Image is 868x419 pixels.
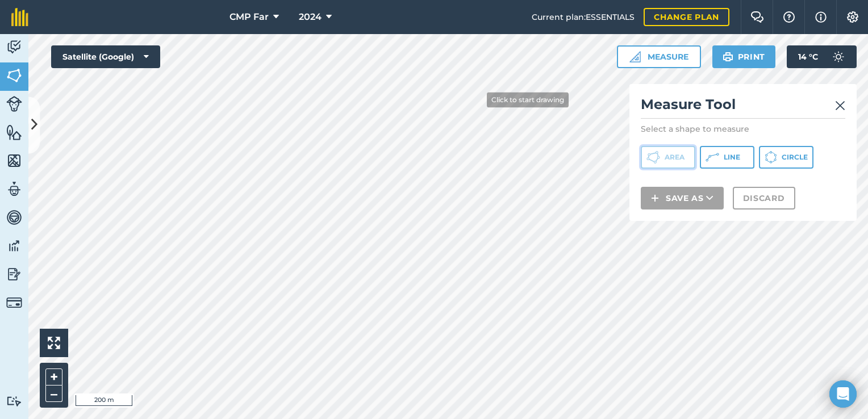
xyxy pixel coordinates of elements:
[11,8,28,26] img: fieldmargin Logo
[641,146,695,169] button: Area
[617,45,701,68] button: Measure
[724,153,740,162] span: Line
[6,266,22,283] img: svg+xml;base64,PD94bWwgdmVyc2lvbj0iMS4wIiBlbmNvZGluZz0idXRmLTgiPz4KPCEtLSBHZW5lcmF0b3I6IEFkb2JlIE...
[6,124,22,141] img: svg+xml;base64,PHN2ZyB4bWxucz0iaHR0cDovL3d3dy53My5vcmcvMjAwMC9zdmciIHdpZHRoPSI1NiIgaGVpZ2h0PSI2MC...
[6,209,22,226] img: svg+xml;base64,PD94bWwgdmVyc2lvbj0iMS4wIiBlbmNvZGluZz0idXRmLTgiPz4KPCEtLSBHZW5lcmF0b3I6IEFkb2JlIE...
[6,396,22,407] img: svg+xml;base64,PD94bWwgdmVyc2lvbj0iMS4wIiBlbmNvZGluZz0idXRmLTgiPz4KPCEtLSBHZW5lcmF0b3I6IEFkb2JlIE...
[48,337,60,349] img: Four arrows, one pointing top left, one top right, one bottom right and the last bottom left
[750,11,764,23] img: Two speech bubbles overlapping with the left bubble in the forefront
[229,10,269,24] span: CMP Far
[712,45,776,68] button: Print
[782,153,808,162] span: Circle
[6,39,22,56] img: svg+xml;base64,PD94bWwgdmVyc2lvbj0iMS4wIiBlbmNvZGluZz0idXRmLTgiPz4KPCEtLSBHZW5lcmF0b3I6IEFkb2JlIE...
[829,380,857,408] div: Open Intercom Messenger
[299,10,322,24] span: 2024
[641,187,724,209] button: Save as
[6,96,22,112] img: svg+xml;base64,PD94bWwgdmVyc2lvbj0iMS4wIiBlbmNvZGluZz0idXRmLTgiPz4KPCEtLSBHZW5lcmF0b3I6IEFkb2JlIE...
[45,386,62,402] button: –
[723,50,733,64] img: svg+xml;base64,PHN2ZyB4bWxucz0iaHR0cDovL3d3dy53My5vcmcvMjAwMC9zdmciIHdpZHRoPSIxOSIgaGVpZ2h0PSIyNC...
[798,45,818,68] span: 14 ° C
[532,11,635,23] span: Current plan : ESSENTIALS
[641,123,845,135] p: Select a shape to measure
[629,51,641,62] img: Ruler icon
[835,99,845,112] img: svg+xml;base64,PHN2ZyB4bWxucz0iaHR0cDovL3d3dy53My5vcmcvMjAwMC9zdmciIHdpZHRoPSIyMiIgaGVpZ2h0PSIzMC...
[782,11,796,23] img: A question mark icon
[733,187,795,209] button: Discard
[644,8,729,26] a: Change plan
[487,92,569,107] div: Click to start drawing
[846,11,859,23] img: A cog icon
[759,146,813,169] button: Circle
[6,295,22,311] img: svg+xml;base64,PD94bWwgdmVyc2lvbj0iMS4wIiBlbmNvZGluZz0idXRmLTgiPz4KPCEtLSBHZW5lcmF0b3I6IEFkb2JlIE...
[6,67,22,84] img: svg+xml;base64,PHN2ZyB4bWxucz0iaHR0cDovL3d3dy53My5vcmcvMjAwMC9zdmciIHdpZHRoPSI1NiIgaGVpZ2h0PSI2MC...
[51,45,160,68] button: Satellite (Google)
[827,45,850,68] img: svg+xml;base64,PD94bWwgdmVyc2lvbj0iMS4wIiBlbmNvZGluZz0idXRmLTgiPz4KPCEtLSBHZW5lcmF0b3I6IEFkb2JlIE...
[815,10,827,24] img: svg+xml;base64,PHN2ZyB4bWxucz0iaHR0cDovL3d3dy53My5vcmcvMjAwMC9zdmciIHdpZHRoPSIxNyIgaGVpZ2h0PSIxNy...
[787,45,857,68] button: 14 °C
[6,152,22,169] img: svg+xml;base64,PHN2ZyB4bWxucz0iaHR0cDovL3d3dy53My5vcmcvMjAwMC9zdmciIHdpZHRoPSI1NiIgaGVpZ2h0PSI2MC...
[651,191,659,205] img: svg+xml;base64,PHN2ZyB4bWxucz0iaHR0cDovL3d3dy53My5vcmcvMjAwMC9zdmciIHdpZHRoPSIxNCIgaGVpZ2h0PSIyNC...
[6,181,22,198] img: svg+xml;base64,PD94bWwgdmVyc2lvbj0iMS4wIiBlbmNvZGluZz0idXRmLTgiPz4KPCEtLSBHZW5lcmF0b3I6IEFkb2JlIE...
[665,153,685,162] span: Area
[700,146,754,169] button: Line
[6,237,22,254] img: svg+xml;base64,PD94bWwgdmVyc2lvbj0iMS4wIiBlbmNvZGluZz0idXRmLTgiPz4KPCEtLSBHZW5lcmF0b3I6IEFkb2JlIE...
[641,95,845,119] h2: Measure Tool
[45,368,62,386] button: +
